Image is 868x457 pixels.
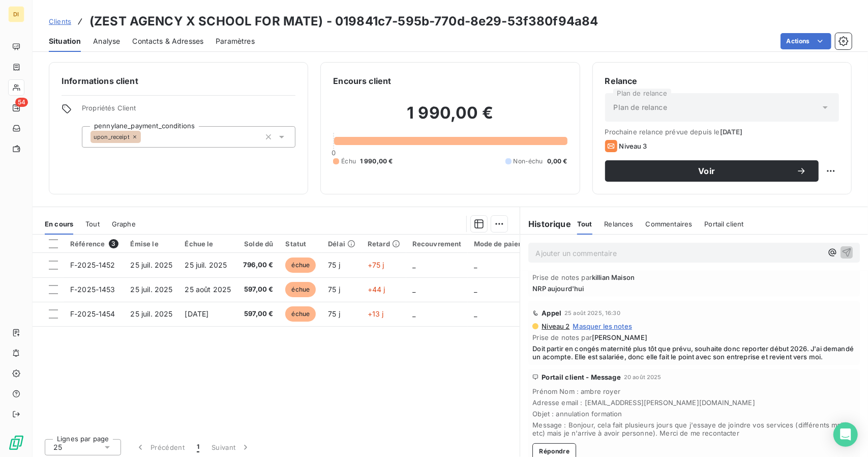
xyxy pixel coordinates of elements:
[333,103,567,133] h2: 1 990,00 €
[15,98,28,107] span: 54
[94,134,130,140] span: upon_receipt
[328,240,355,248] div: Délai
[109,239,118,248] span: 3
[62,75,295,87] h6: Informations client
[185,285,231,294] span: 25 août 2025
[85,220,100,228] span: Tout
[131,240,173,248] div: Émise le
[619,142,647,150] span: Niveau 3
[592,273,635,281] span: killian Maison
[542,373,621,381] span: Portail client - Message
[368,240,400,248] div: Retard
[131,261,173,269] span: 25 juil. 2025
[532,345,856,361] span: Doit partir en congés maternité plus tôt que prévu, souhaite donc reporter début 2026. J'ai deman...
[8,435,24,451] img: Logo LeanPay
[333,75,391,87] h6: Encours client
[412,285,415,294] span: _
[532,333,856,341] span: Prise de notes par
[70,261,115,269] span: F-2025-1452
[185,240,231,248] div: Échue le
[341,157,356,166] span: Échu
[328,285,340,294] span: 75 j
[53,442,62,452] span: 25
[243,260,273,270] span: 796,00 €
[592,333,647,341] span: [PERSON_NAME]
[368,309,384,318] span: +13 j
[131,309,173,318] span: 25 juil. 2025
[8,6,24,22] div: DI
[412,261,415,269] span: _
[285,282,316,297] span: échue
[646,220,693,228] span: Commentaires
[328,309,340,318] span: 75 j
[89,12,598,31] h3: (ZEST AGENCY X SCHOOL FOR MATE) - 019841c7-595b-770d-8e29-53f380f94a84
[605,75,839,87] h6: Relance
[45,220,73,228] span: En cours
[131,285,173,294] span: 25 juil. 2025
[49,36,81,46] span: Situation
[185,261,227,269] span: 25 juil. 2025
[243,240,273,248] div: Solde dû
[833,422,858,447] div: Open Intercom Messenger
[532,387,856,395] span: Prénom Nom : ambre royer
[605,220,634,228] span: Relances
[82,104,295,118] span: Propriétés Client
[243,309,273,319] span: 597,00 €
[547,157,567,166] span: 0,00 €
[577,220,592,228] span: Tout
[564,310,620,316] span: 25 août 2025, 16:30
[243,284,273,295] span: 597,00 €
[541,322,570,330] span: Niveau 2
[412,309,415,318] span: _
[132,36,203,46] span: Contacts & Adresses
[514,157,543,166] span: Non-échu
[70,309,115,318] span: F-2025-1454
[70,239,118,248] div: Référence
[474,261,477,269] span: _
[617,167,796,175] span: Voir
[368,285,385,294] span: +44 j
[93,36,120,46] span: Analyse
[781,33,831,49] button: Actions
[542,309,561,317] span: Appel
[328,261,340,269] span: 75 j
[285,306,316,322] span: échue
[70,285,115,294] span: F-2025-1453
[141,132,149,141] input: Ajouter une valeur
[532,284,856,293] span: NRP aujourd'hui
[532,410,856,418] span: Objet : annulation formation
[474,285,477,294] span: _
[49,16,71,26] a: Clients
[624,374,662,380] span: 20 août 2025
[720,128,743,136] span: [DATE]
[532,421,856,437] span: Message : Bonjour, cela fait plusieurs jours que j'essaye de joindre vos services (différents mai...
[368,261,384,269] span: +75 j
[112,220,136,228] span: Graphe
[605,160,819,182] button: Voir
[532,273,856,281] span: Prise de notes par
[532,398,856,407] span: Adresse email : [EMAIL_ADDRESS][PERSON_NAME][DOMAIN_NAME]
[520,218,571,230] h6: Historique
[412,240,462,248] div: Recouvrement
[285,258,316,273] span: échue
[614,102,667,112] span: Plan de relance
[474,309,477,318] span: _
[185,309,208,318] span: [DATE]
[360,157,393,166] span: 1 990,00 €
[49,17,71,25] span: Clients
[332,149,336,157] span: 0
[474,240,535,248] div: Mode de paiement
[197,442,199,452] span: 1
[285,240,316,248] div: Statut
[216,36,255,46] span: Paramètres
[705,220,744,228] span: Portail client
[605,128,839,136] span: Prochaine relance prévue depuis le
[573,322,633,330] span: Masquer les notes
